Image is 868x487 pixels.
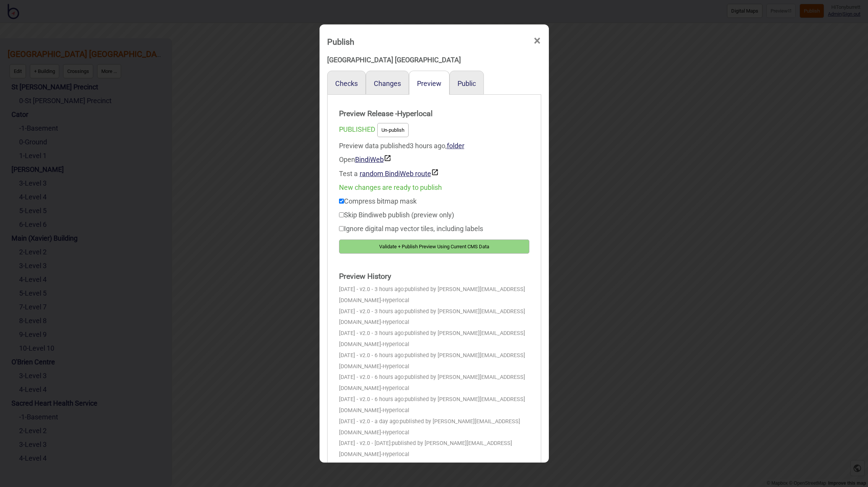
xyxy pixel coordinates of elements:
[339,153,529,167] div: Open
[417,79,441,87] button: Preview
[339,418,520,436] span: published by [PERSON_NAME][EMAIL_ADDRESS][DOMAIN_NAME]
[339,460,529,482] div: [DATE] - v2.0 - [DATE]:
[374,79,401,87] button: Changes
[339,396,525,414] span: published by [PERSON_NAME][EMAIL_ADDRESS][DOMAIN_NAME]
[445,142,464,150] span: ,
[339,226,344,231] input: Ignore digital map vector tiles, including labels
[339,106,529,121] strong: Preview Release - Hyperlocal
[339,416,529,438] div: [DATE] - v2.0 - a day ago:
[381,297,409,304] span: - Hyperlocal
[339,284,529,306] div: [DATE] - v2.0 - 3 hours ago:
[339,212,344,217] input: Skip Bindiweb publish (preview only)
[381,363,409,370] span: - Hyperlocal
[339,374,525,392] span: published by [PERSON_NAME][EMAIL_ADDRESS][DOMAIN_NAME]
[339,308,525,326] span: published by [PERSON_NAME][EMAIL_ADDRESS][DOMAIN_NAME]
[327,34,354,50] div: Publish
[339,350,529,372] div: [DATE] - v2.0 - 6 hours ago:
[339,286,525,304] span: published by [PERSON_NAME][EMAIL_ADDRESS][DOMAIN_NAME]
[377,123,409,137] button: Un-publish
[381,451,409,458] span: - Hyperlocal
[355,155,391,163] a: BindiWeb
[335,79,358,87] button: Checks
[339,199,344,204] input: Compress bitmap mask
[339,211,454,219] label: Skip Bindiweb publish (preview only)
[339,328,529,350] div: [DATE] - v2.0 - 3 hours ago:
[339,225,483,233] label: Ignore digital map vector tiles, including labels
[458,79,476,87] button: Public
[447,142,464,150] a: folder
[339,330,525,348] span: published by [PERSON_NAME][EMAIL_ADDRESS][DOMAIN_NAME]
[339,462,512,480] span: published by [PERSON_NAME][EMAIL_ADDRESS][DOMAIN_NAME]
[339,125,375,133] span: PUBLISHED
[381,319,409,325] span: - Hyperlocal
[339,197,417,205] label: Compress bitmap mask
[339,306,529,328] div: [DATE] - v2.0 - 3 hours ago:
[381,429,409,436] span: - Hyperlocal
[339,239,529,254] button: Validate + Publish Preview Using Current CMS Data
[384,154,391,162] img: preview
[339,352,525,370] span: published by [PERSON_NAME][EMAIL_ADDRESS][DOMAIN_NAME]
[431,168,439,176] img: preview
[339,394,529,416] div: [DATE] - v2.0 - 6 hours ago:
[339,181,529,194] div: New changes are ready to publish
[533,28,541,53] span: ×
[339,269,529,284] strong: Preview History
[339,440,512,458] span: published by [PERSON_NAME][EMAIL_ADDRESS][DOMAIN_NAME]
[339,167,529,181] div: Test a
[381,385,409,392] span: - Hyperlocal
[339,372,529,394] div: [DATE] - v2.0 - 6 hours ago:
[339,139,529,181] div: Preview data published 3 hours ago
[360,168,439,178] button: random BindiWeb route
[381,407,409,414] span: - Hyperlocal
[339,438,529,460] div: [DATE] - v2.0 - [DATE]:
[381,341,409,348] span: - Hyperlocal
[327,53,541,67] div: [GEOGRAPHIC_DATA] [GEOGRAPHIC_DATA]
